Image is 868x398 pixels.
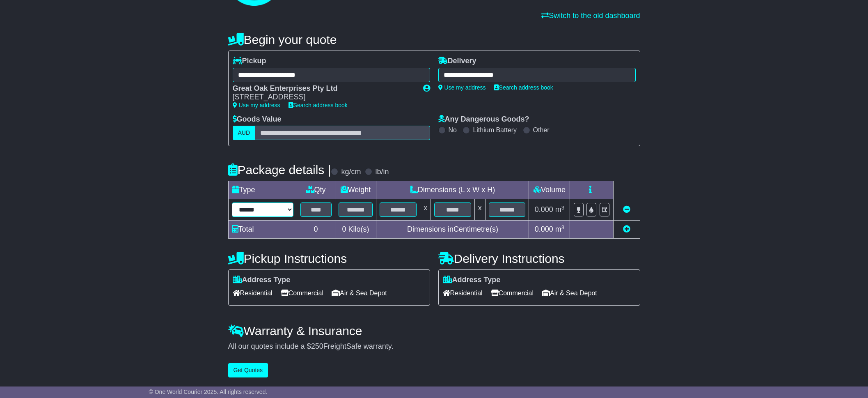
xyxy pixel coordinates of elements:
[438,57,476,66] label: Delivery
[233,102,280,108] a: Use my address
[420,199,431,221] td: x
[561,224,565,230] sup: 3
[443,276,501,285] label: Address Type
[623,225,630,233] a: Add new item
[233,126,256,140] label: AUD
[473,126,517,134] label: Lithium Battery
[376,181,529,199] td: Dimensions (L x W x H)
[281,287,323,299] span: Commercial
[233,57,266,66] label: Pickup
[228,324,640,338] h4: Warranty & Insurance
[474,199,485,221] td: x
[555,205,565,214] span: m
[541,12,640,20] a: Switch to the old dashboard
[228,33,640,46] h4: Begin your quote
[335,181,376,199] td: Weight
[342,225,346,233] span: 0
[533,126,550,134] label: Other
[332,287,387,299] span: Air & Sea Depot
[149,389,268,395] span: © One World Courier 2025. All rights reserved.
[233,115,282,124] label: Goods Value
[529,181,570,199] td: Volume
[228,252,430,265] h4: Pickup Instructions
[228,363,268,377] button: Get Quotes
[297,221,335,239] td: 0
[376,221,529,239] td: Dimensions in Centimetre(s)
[438,84,486,91] a: Use my address
[438,115,529,124] label: Any Dangerous Goods?
[438,252,640,265] h4: Delivery Instructions
[233,84,415,93] div: Great Oak Enterprises Pty Ltd
[561,205,565,211] sup: 3
[491,287,534,299] span: Commercial
[494,84,553,91] a: Search address book
[555,225,565,233] span: m
[375,168,389,177] label: lb/in
[311,342,323,350] span: 250
[335,221,376,239] td: Kilo(s)
[449,126,457,134] label: No
[233,93,415,102] div: [STREET_ADDRESS]
[228,181,297,199] td: Type
[542,287,597,299] span: Air & Sea Depot
[228,163,331,177] h4: Package details |
[289,102,348,108] a: Search address book
[228,221,297,239] td: Total
[228,342,640,351] div: All our quotes include a $ FreightSafe warranty.
[233,287,273,299] span: Residential
[341,168,361,177] label: kg/cm
[623,205,630,214] a: Remove this item
[297,181,335,199] td: Qty
[535,225,553,233] span: 0.000
[443,287,483,299] span: Residential
[233,276,291,285] label: Address Type
[535,205,553,214] span: 0.000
